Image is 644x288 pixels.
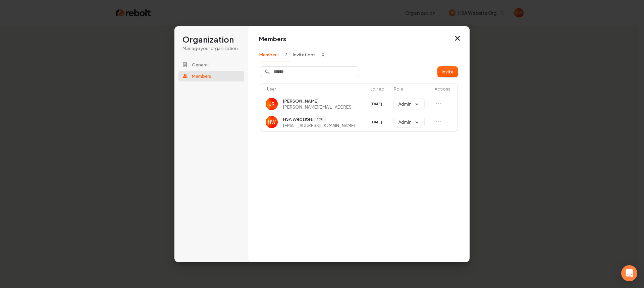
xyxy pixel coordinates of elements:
[182,45,240,51] p: Manage your organization.
[259,48,290,61] button: Members
[260,67,359,77] input: Search
[178,59,244,70] button: General
[192,62,209,68] span: General
[394,99,424,109] button: Admin
[432,83,458,95] th: Actions
[391,83,432,95] th: Role
[283,116,313,122] span: HSA Websites
[182,34,240,45] h1: Organization
[435,100,443,108] button: Open menu
[266,98,278,110] img: Johnny Robinson
[292,48,327,61] button: Invitations
[283,52,289,57] span: 2
[283,104,356,110] span: [PERSON_NAME][EMAIL_ADDRESS][DOMAIN_NAME]
[315,116,325,122] span: You
[438,67,458,77] button: Invite
[192,73,211,79] span: Members
[260,83,368,95] th: User
[320,52,326,57] span: 0
[259,35,459,43] h1: Members
[266,116,278,128] img: HSA Websites
[371,102,382,106] span: [DATE]
[371,120,382,124] span: [DATE]
[178,71,244,81] button: Members
[435,118,443,126] button: Open menu
[368,83,391,95] th: Joined
[283,98,319,104] span: [PERSON_NAME]
[394,117,424,127] button: Admin
[283,122,355,128] span: [EMAIL_ADDRESS][DOMAIN_NAME]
